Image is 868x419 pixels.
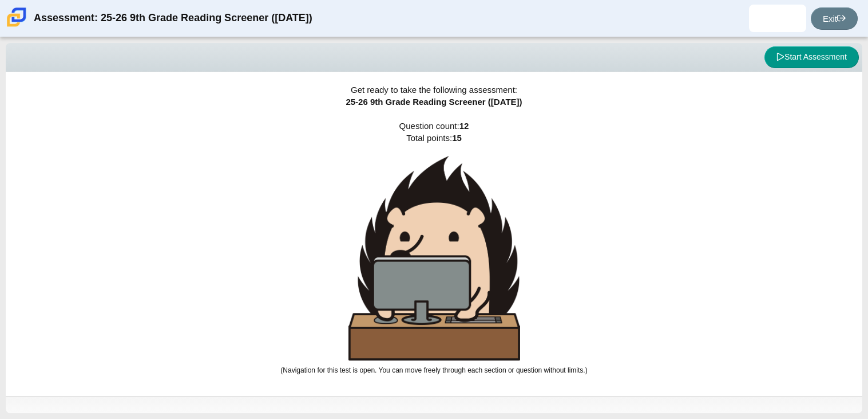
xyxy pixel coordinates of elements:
[768,9,787,28] img: brandon.gomez.XYQDf2
[5,5,29,29] img: Carmen School of Science & Technology
[280,366,587,374] small: (Navigation for this test is open. You can move freely through each section or question without l...
[811,7,858,30] a: Exit
[5,21,29,31] a: Carmen School of Science & Technology
[452,133,462,143] b: 15
[348,156,520,361] img: hedgehog-behind-computer-large.png
[34,5,312,32] div: Assessment: 25-26 9th Grade Reading Screener ([DATE])
[764,46,859,68] button: Start Assessment
[280,121,587,374] span: Question count: Total points:
[351,85,517,95] span: Get ready to take the following assessment:
[346,97,522,107] span: 25-26 9th Grade Reading Screener ([DATE])
[459,121,469,131] b: 12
